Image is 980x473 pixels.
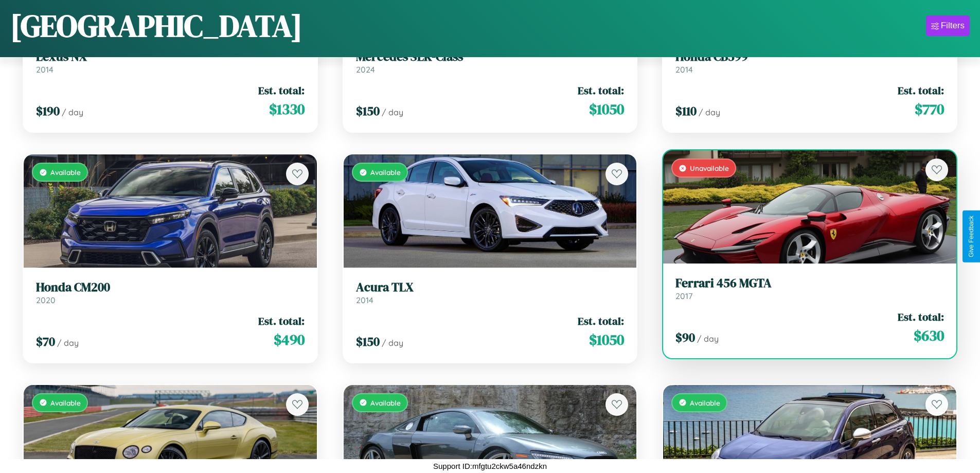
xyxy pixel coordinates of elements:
[968,216,975,257] div: Give Feedback
[36,102,60,119] span: $ 190
[50,398,81,407] span: Available
[898,309,944,324] span: Est. total:
[915,99,944,119] span: $ 770
[898,83,944,98] span: Est. total:
[382,107,403,117] span: / day
[370,398,401,407] span: Available
[675,49,944,64] h3: Honda CB599
[675,49,944,75] a: Honda CB5992014
[675,102,697,119] span: $ 110
[675,276,944,291] h3: Ferrari 456 MGTA
[433,459,547,473] p: Support ID: mfgtu2ckw5a46ndzkn
[356,295,373,305] span: 2014
[62,107,83,117] span: / day
[10,5,302,47] h1: [GEOGRAPHIC_DATA]
[50,168,81,177] span: Available
[258,313,305,328] span: Est. total:
[356,49,625,64] h3: Mercedes SLK-Class
[941,21,965,31] div: Filters
[578,83,624,98] span: Est. total:
[356,49,625,75] a: Mercedes SLK-Class2024
[589,329,624,350] span: $ 1050
[36,49,305,64] h3: Lexus NX
[578,313,624,328] span: Est. total:
[36,280,305,305] a: Honda CM2002020
[690,398,720,407] span: Available
[675,329,695,346] span: $ 90
[370,168,401,177] span: Available
[675,64,693,75] span: 2014
[36,333,55,350] span: $ 70
[57,338,79,348] span: / day
[356,280,625,305] a: Acura TLX2014
[36,280,305,295] h3: Honda CM200
[690,164,729,172] span: Unavailable
[36,64,54,75] span: 2014
[274,329,305,350] span: $ 490
[356,102,380,119] span: $ 150
[269,99,305,119] span: $ 1330
[36,295,56,305] span: 2020
[697,334,719,344] span: / day
[258,83,305,98] span: Est. total:
[356,333,380,350] span: $ 150
[699,107,720,117] span: / day
[914,325,944,346] span: $ 630
[589,99,624,119] span: $ 1050
[675,276,944,301] a: Ferrari 456 MGTA2017
[36,49,305,75] a: Lexus NX2014
[382,338,403,348] span: / day
[675,291,692,301] span: 2017
[356,64,375,75] span: 2024
[356,280,625,295] h3: Acura TLX
[926,15,970,36] button: Filters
